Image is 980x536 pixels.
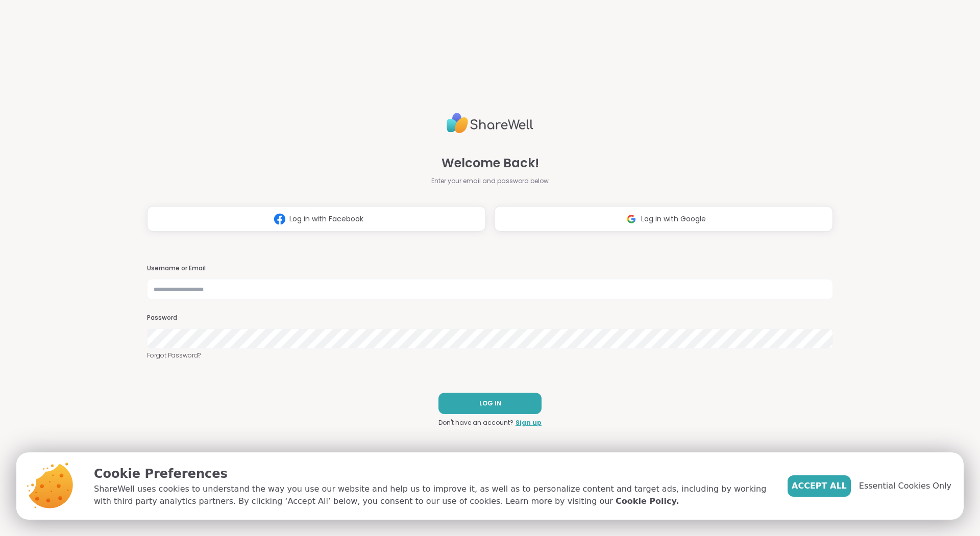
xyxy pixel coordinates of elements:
h3: Username or Email [147,264,833,273]
button: LOG IN [438,393,542,414]
img: ShareWell Logomark [270,210,289,228]
button: Accept All [788,475,851,497]
span: Log in with Google [641,214,706,224]
p: Cookie Preferences [94,465,771,483]
p: ShareWell uses cookies to understand the way you use our website and help us to improve it, as we... [94,483,771,507]
img: ShareWell Logomark [622,210,641,228]
span: Essential Cookies Only [859,480,951,492]
a: Cookie Policy. [616,495,679,507]
a: Sign up [516,418,542,427]
h3: Password [147,314,833,322]
span: Enter your email and password below [431,176,549,186]
span: Log in with Facebook [289,214,363,224]
span: Welcome Back! [442,154,539,172]
button: Log in with Google [494,206,833,232]
span: LOG IN [479,399,501,408]
a: Forgot Password? [147,351,833,360]
span: Don't have an account? [438,418,513,427]
img: ShareWell Logo [447,109,533,138]
button: Log in with Facebook [147,206,486,232]
span: Accept All [792,480,847,492]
